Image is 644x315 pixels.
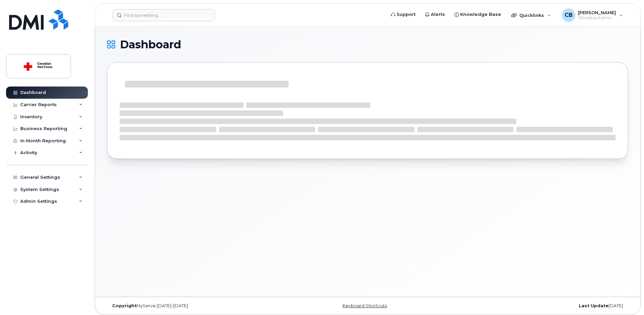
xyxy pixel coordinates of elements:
strong: Last Update [579,303,609,308]
strong: Copyright [112,303,137,308]
a: Keyboard Shortcuts [343,303,387,308]
div: MyServe [DATE]–[DATE] [107,303,281,309]
div: [DATE] [454,303,628,309]
span: Dashboard [120,40,181,50]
